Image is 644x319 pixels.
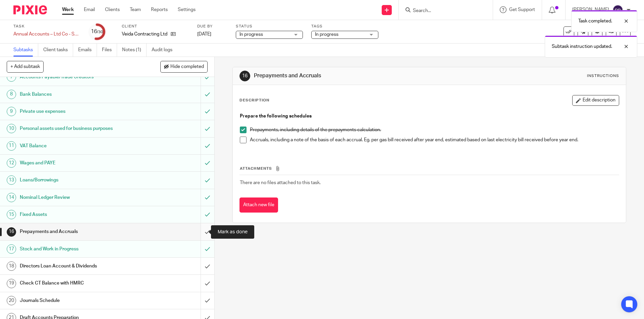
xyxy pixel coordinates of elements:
[7,158,16,168] div: 12
[130,6,141,13] a: Team
[587,73,619,79] div: Instructions
[20,227,136,237] h1: Prepayments and Accruals
[20,192,136,203] h1: Nominal Ledger Review
[612,5,623,15] img: svg%3E
[170,64,204,70] span: Hide completed
[197,24,227,29] label: Due by
[13,24,80,29] label: Task
[7,107,16,116] div: 9
[239,32,263,37] span: In progress
[160,61,208,72] button: Hide completed
[178,6,196,13] a: Settings
[250,137,619,143] p: Accruals, including a note of the basis of each accrual. Eg. per gas bill received after year end...
[7,296,16,305] div: 20
[7,193,16,202] div: 14
[7,124,16,133] div: 10
[62,6,74,13] a: Work
[20,141,136,151] h1: VAT Balance
[20,175,136,185] h1: Loans/Borrowings
[239,197,278,213] button: Attach new file
[7,210,16,219] div: 15
[20,124,136,134] h1: Personal assets used for business purposes
[240,180,321,185] span: There are no files attached to this task.
[7,72,16,82] div: 7
[239,98,269,103] p: Description
[78,44,97,57] a: Emails
[311,24,378,29] label: Tags
[91,28,103,35] div: 16
[315,32,338,37] span: In progress
[151,6,168,13] a: Reports
[20,261,136,271] h1: Directors Loan Account & Dividends
[20,72,136,82] h1: Accounts Payable/Trade Creditors
[254,72,444,79] h1: Prepayments and Accruals
[240,167,272,170] span: Attachments
[7,175,16,185] div: 13
[7,90,16,99] div: 8
[43,44,73,57] a: Client tasks
[197,32,211,36] span: [DATE]
[97,30,103,34] small: /30
[250,127,619,133] p: Prepayments, including details of the prepayments calculation.
[7,61,44,72] button: + Add subtask
[20,158,136,168] h1: Wages and PAYE
[7,261,16,271] div: 18
[13,31,80,37] div: Annual Accounts – Ltd Co - Software
[20,210,136,220] h1: Fixed Assets
[152,44,177,57] a: Audit logs
[240,114,312,118] strong: Prepare the following schedules
[84,6,95,13] a: Email
[122,31,167,37] p: Veida Contracting Ltd
[572,95,619,106] button: Edit description
[102,44,117,57] a: Files
[239,71,250,81] div: 16
[20,278,136,288] h1: Check CT Balance with HMRC
[578,18,612,24] p: Task completed.
[20,89,136,99] h1: Bank Balances
[122,44,147,57] a: Notes (1)
[20,244,136,254] h1: Stock and Work in Progress
[105,6,120,13] a: Clients
[7,279,16,288] div: 19
[13,5,47,14] img: Pixie
[20,296,136,306] h1: Journals Schedule
[7,244,16,254] div: 17
[13,44,38,57] a: Subtasks
[20,106,136,116] h1: Private use expenses
[122,24,189,29] label: Client
[236,24,303,29] label: Status
[552,43,612,50] p: Subtask instruction updated.
[7,141,16,151] div: 11
[7,227,16,237] div: 16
